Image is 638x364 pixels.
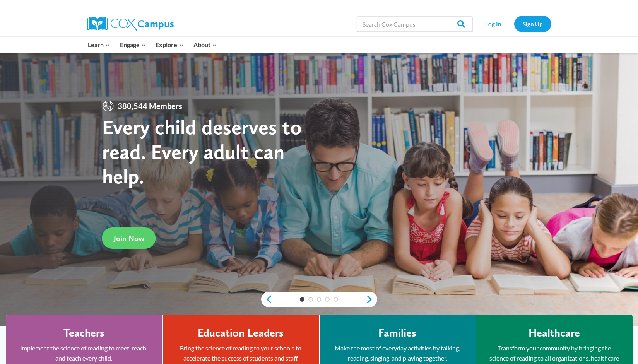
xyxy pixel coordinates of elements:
span: Explore [156,40,183,50]
a: next [366,295,377,304]
a: Sign Up [514,16,551,32]
h4: Healthcare [529,326,580,340]
a: Join Now [102,227,156,249]
span: Join Now [114,234,144,243]
span: 380,544 Members [115,100,185,112]
div: content slider buttons [261,292,377,307]
input: Search Cox Campus [357,16,473,32]
h4: Teachers [63,326,104,340]
a: 3 [317,297,322,302]
strong: Every child deserves to read. Every adult can help. [102,114,302,188]
h4: Families [378,326,416,340]
a: 5 [334,297,338,302]
a: 4 [325,297,330,302]
a: Log In [477,16,510,32]
a: previous [261,295,273,304]
img: Cox Campus [87,17,174,31]
a: 2 [308,297,313,302]
span: Learn [88,40,110,50]
h4: Education Leaders [198,326,284,340]
span: Engage [120,40,146,50]
nav: Secondary Navigation [477,16,551,32]
nav: Primary Navigation [83,37,222,53]
p: Implement the science of reading to meet, reach, and teach every child. [17,343,151,363]
a: 1 [300,297,304,302]
p: Bring the science of reading to your schools to accelerate the success of students and staff. [174,343,307,363]
span: About [193,40,217,50]
p: Make the most of everyday activities by talking, reading, singing, and playing together. [331,343,464,363]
